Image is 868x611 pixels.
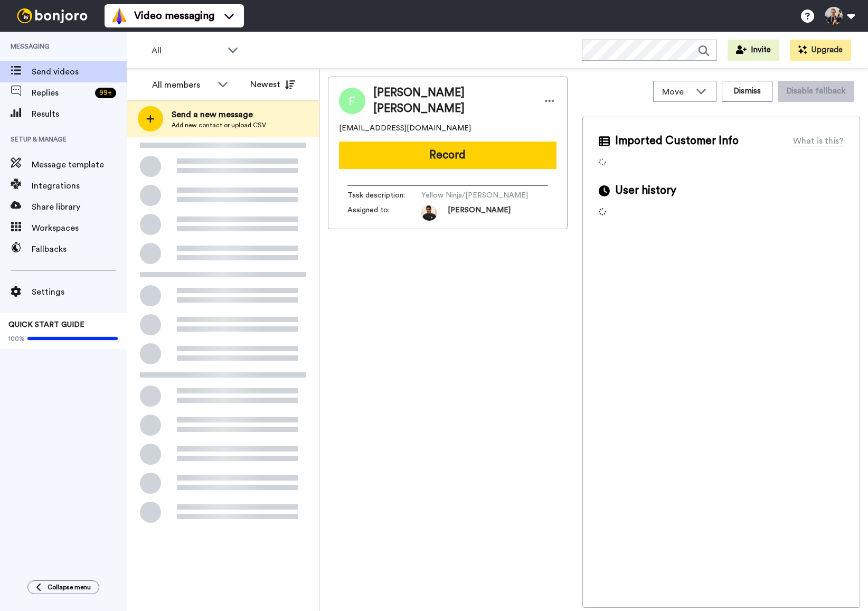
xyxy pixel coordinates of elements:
button: Dismiss [722,81,772,102]
span: Integrations [32,180,127,192]
span: All [152,44,222,57]
span: Move [662,86,691,98]
img: 0c037276-11c8-4005-a84d-1b0a694f3677-1549674855.jpg [421,205,437,221]
span: Fallbacks [32,243,127,256]
span: Replies [32,87,91,99]
span: Workspaces [32,222,127,234]
div: All members [152,79,212,91]
button: Newest [242,74,303,95]
button: Disable fallback [778,81,854,102]
span: Task description : [347,190,421,201]
span: [PERSON_NAME] [PERSON_NAME] [373,85,532,117]
span: Results [32,108,127,120]
img: vm-color.svg [111,7,128,24]
span: Share library [32,201,127,213]
button: Upgrade [790,40,851,61]
span: Yellow Ninja/[PERSON_NAME] [421,190,528,201]
span: Add new contact or upload CSV [172,121,266,129]
button: Invite [728,40,779,61]
div: 99 + [95,88,116,98]
button: Collapse menu [27,580,99,594]
span: Send videos [32,65,127,78]
span: Collapse menu [48,583,91,591]
button: Record [339,142,556,169]
span: Send a new message [172,108,266,121]
span: Message template [32,158,127,171]
span: Video messaging [134,8,214,23]
img: bj-logo-header-white.svg [13,8,92,23]
span: Settings [32,286,127,298]
div: What is this? [793,135,844,147]
span: Assigned to: [347,205,421,221]
span: QUICK START GUIDE [8,321,84,328]
span: User history [615,183,676,199]
span: 100% [8,334,25,343]
span: Imported Customer Info [615,133,739,149]
span: [EMAIL_ADDRESS][DOMAIN_NAME] [339,123,471,134]
img: Image of Farrell Eldrian Wu [339,88,365,114]
span: [PERSON_NAME] [448,205,511,221]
